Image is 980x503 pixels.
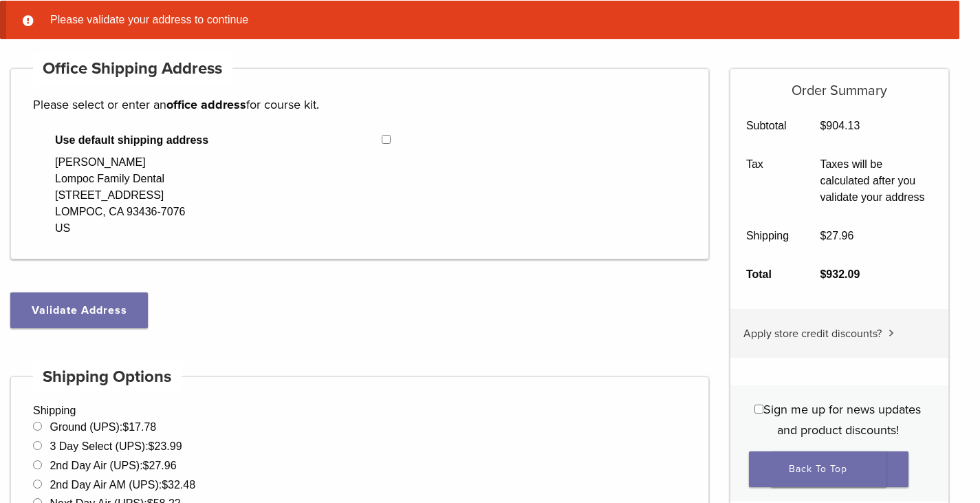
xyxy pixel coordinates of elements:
bdi: 32.48 [162,479,195,491]
div: [PERSON_NAME] Lompoc Family Dental [STREET_ADDRESS] LOMPOC, CA 93436-7076 US [55,154,185,237]
bdi: 27.96 [143,460,177,471]
th: Total [730,255,805,294]
label: 2nd Day Air AM (UPS): [50,479,195,491]
label: Ground (UPS): [50,421,156,433]
span: $ [122,421,129,433]
h5: Order Summary [730,69,948,99]
span: $ [820,268,826,280]
img: caret.svg [889,330,894,336]
strong: office address [166,97,246,112]
th: Shipping [730,217,805,255]
span: $ [149,440,155,452]
button: Validate Address [10,292,148,328]
bdi: 27.96 [820,230,853,242]
label: 3 Day Select (UPS): [50,440,182,452]
span: Sign me up for news updates and product discounts! [763,402,921,438]
bdi: 17.78 [122,421,156,433]
span: $ [820,120,826,131]
a: Back To Top [749,451,886,487]
h4: Office Shipping Address [33,52,232,85]
td: Taxes will be calculated after you validate your address [805,145,948,217]
bdi: 932.09 [820,268,860,280]
th: Tax [730,145,805,217]
li: Please validate your address to continue [45,12,937,28]
h4: Shipping Options [33,361,182,394]
bdi: 904.13 [820,120,860,131]
span: Apply store credit discounts? [743,327,882,341]
bdi: 23.99 [149,440,182,452]
span: Use default shipping address [55,132,382,149]
input: Sign me up for news updates and product discounts! [754,405,763,414]
p: Please select or enter an for course kit. [33,94,686,115]
span: $ [162,479,168,491]
th: Subtotal [730,107,805,145]
label: 2nd Day Air (UPS): [50,460,176,471]
span: $ [143,460,149,471]
span: $ [820,230,826,242]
